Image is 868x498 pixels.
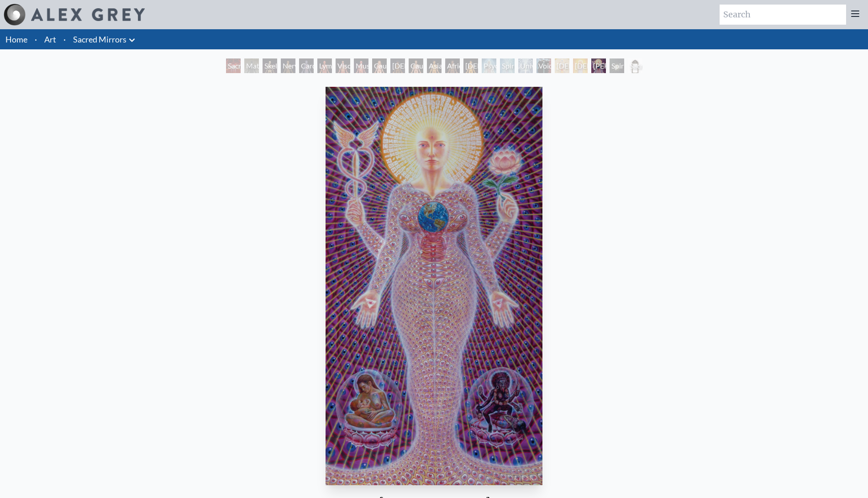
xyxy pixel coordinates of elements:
div: Void Clear Light [537,58,551,73]
div: African Man [445,58,460,73]
div: Lymphatic System [317,58,332,73]
div: [DEMOGRAPHIC_DATA] [573,58,588,73]
div: Spiritual Energy System [500,58,515,73]
div: Skeletal System [263,58,277,73]
img: 20-Sophia-1989-Alex-Grey-watermarked.jpg [326,87,542,485]
div: [DEMOGRAPHIC_DATA] Woman [390,58,405,73]
div: Nervous System [281,58,295,73]
div: Universal Mind Lattice [518,58,533,73]
div: Caucasian Woman [372,58,387,73]
div: Asian Man [427,58,442,73]
div: Muscle System [354,58,368,73]
div: Caucasian Man [409,58,423,73]
a: Art [44,33,56,46]
a: Sacred Mirrors [73,33,126,46]
div: [DEMOGRAPHIC_DATA] [555,58,569,73]
li: · [31,29,41,49]
input: Search [720,5,846,25]
div: Viscera [336,58,350,73]
div: [DEMOGRAPHIC_DATA] Woman [463,58,478,73]
div: Sacred Mirrors Frame [628,58,642,73]
div: [PERSON_NAME] [591,58,606,73]
div: Spiritual World [610,58,624,73]
div: Material World [244,58,259,73]
a: Home [5,34,27,44]
li: · [60,29,69,49]
div: Psychic Energy System [482,58,496,73]
div: Cardiovascular System [299,58,314,73]
div: Sacred Mirrors Room, [GEOGRAPHIC_DATA] [226,58,241,73]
